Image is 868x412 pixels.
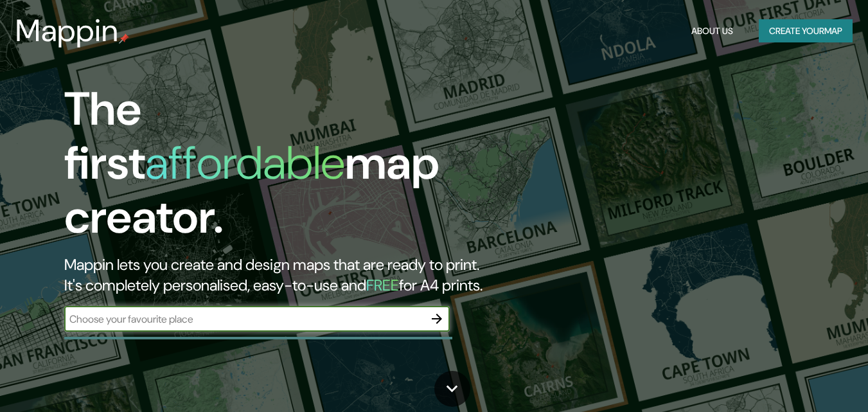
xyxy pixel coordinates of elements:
[686,19,738,43] button: About Us
[366,275,399,295] h5: FREE
[145,133,345,193] h1: affordable
[759,19,853,43] button: Create yourmap
[15,13,119,49] h3: Mappin
[64,82,499,255] h1: The first map creator.
[119,33,129,44] img: mappin-pin
[64,255,499,296] h2: Mappin lets you create and design maps that are ready to print. It's completely personalised, eas...
[64,312,424,327] input: Choose your favourite place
